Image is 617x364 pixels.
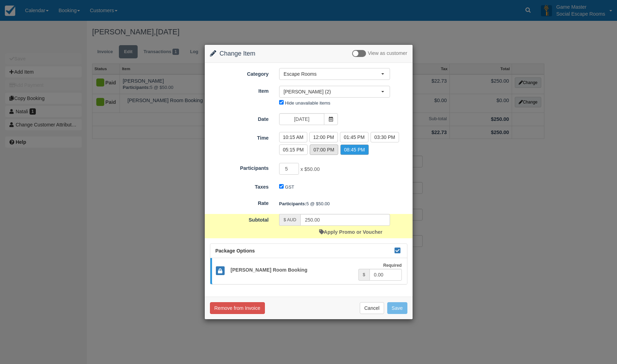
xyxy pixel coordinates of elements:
[279,163,299,175] input: Participants
[360,302,384,314] button: Cancel
[383,263,401,268] strong: Required
[387,302,407,314] button: Save
[205,197,274,207] label: Rate
[210,302,265,314] button: Remove from Invoice
[279,86,390,98] button: [PERSON_NAME] (2)
[205,68,274,78] label: Category
[279,201,306,206] strong: Participants
[205,181,274,191] label: Taxes
[205,113,274,123] label: Date
[285,100,330,106] label: Hide unavailable items
[279,132,307,142] label: 10:15 AM
[371,132,399,142] label: 03:30 PM
[205,214,274,224] label: Subtotal
[285,184,294,190] label: GST
[309,132,338,142] label: 12:00 PM
[216,248,255,254] span: Package Options
[284,71,381,77] span: Escape Rooms
[205,132,274,142] label: Time
[205,85,274,95] label: Item
[225,267,358,273] h5: [PERSON_NAME] Room Booking
[284,88,381,95] span: [PERSON_NAME] (2)
[210,258,407,284] a: [PERSON_NAME] Room Booking Required $
[340,144,369,155] label: 08:45 PM
[300,166,319,172] span: x $50.00
[340,132,368,142] label: 01:45 PM
[274,198,413,209] div: 5 @ $50.00
[368,51,407,56] span: View as customer
[363,272,365,277] small: $
[279,144,308,155] label: 05:15 PM
[205,162,274,172] label: Participants
[310,144,338,155] label: 07:00 PM
[319,229,382,235] a: Apply Promo or Voucher
[220,50,255,57] span: Change Item
[284,217,296,222] small: $ AUD
[279,68,390,80] button: Escape Rooms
